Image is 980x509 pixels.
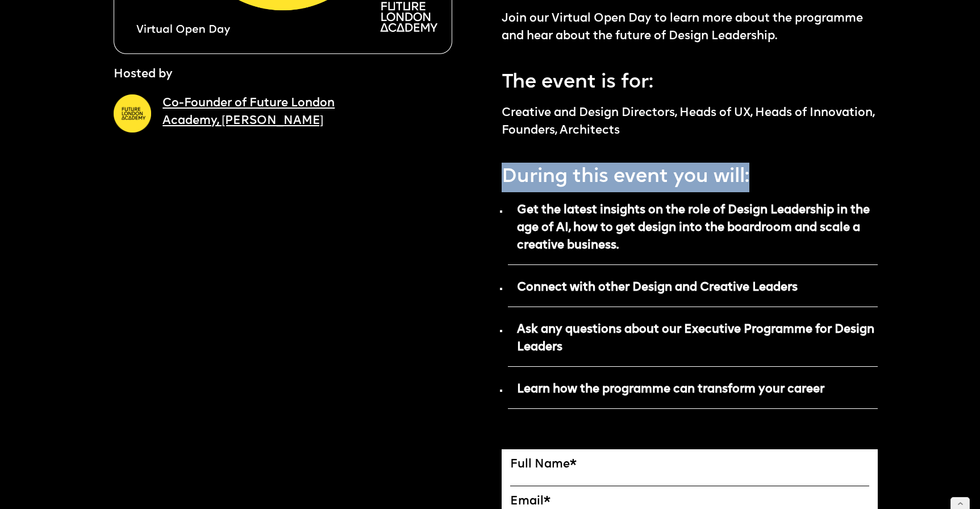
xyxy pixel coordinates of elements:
p: During this event you will: [502,156,878,192]
label: Full Name [510,458,870,472]
strong: Ask any questions about our Executive Programme for Design Leaders [517,324,874,353]
strong: Connect with other Design and Creative Leaders [517,282,798,293]
p: Hosted by [114,65,173,83]
a: Co-Founder of Future London Academy, [PERSON_NAME] [162,97,335,127]
strong: Learn how the programme can transform your career [517,383,824,395]
label: Email [510,495,870,509]
p: Creative and Design Directors, Heads of UX, Heads of Innovation, Founders, Architects [502,104,878,139]
strong: Get the latest insights on the role of Design Leadership in the age of AI, how to get design into... [517,204,870,251]
img: A yellow circle with Future London Academy logo [114,94,151,132]
p: The event is for: [502,62,878,98]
